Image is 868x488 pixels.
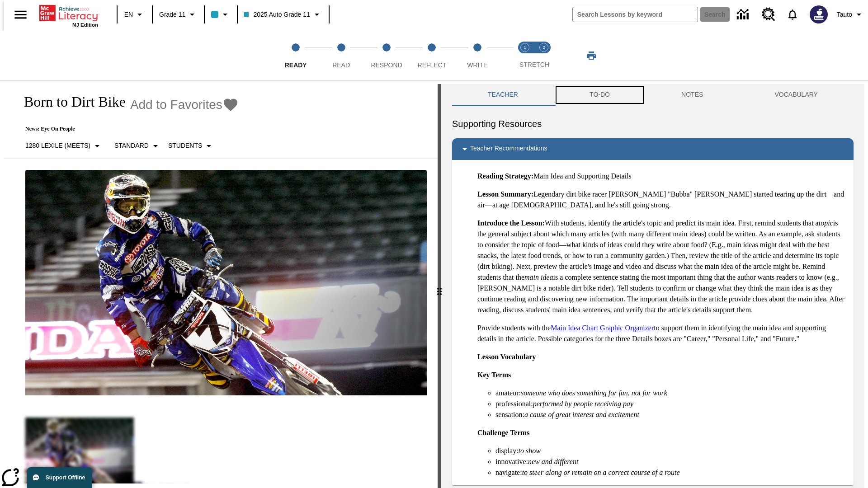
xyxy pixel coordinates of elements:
[524,45,526,50] text: 1
[519,447,541,455] em: to show
[452,138,854,160] div: Teacher Recommendations
[467,61,487,69] span: Write
[25,170,427,396] img: Motocross racer James Stewart flies through the air on his dirt bike.
[7,1,34,28] button: Open side menu
[646,84,739,106] button: NOTES
[452,84,554,106] button: Teacher
[14,94,126,110] h1: Born to Dirt Bike
[452,84,854,106] div: Instructional Panel Tabs
[477,353,536,361] strong: Lesson Vocabulary
[477,323,846,344] p: Provide students with the to support them in identifying the main idea and supporting details in ...
[418,61,447,69] span: Reflect
[120,6,149,23] button: Language: EN, Select a language
[495,388,846,399] li: amateur:
[810,5,828,23] img: Avatar
[524,411,639,418] em: a cause of great interest and excitement
[756,2,781,27] a: Resource Center, Will open in new tab
[477,219,545,227] strong: Introduce the Lesson:
[438,84,441,488] div: Press Enter or Spacebar and then press right and left arrow keys to move the slider
[111,138,165,154] button: Scaffolds, Standard
[837,10,852,19] span: Tauto
[27,467,92,488] button: Support Offline
[519,61,549,68] span: STRETCH
[156,6,201,23] button: Grade: Grade 11, Select a grade
[165,138,218,154] button: Select Student
[14,126,239,132] p: News: Eye On People
[731,2,756,27] a: Data Center
[542,45,545,50] text: 2
[130,98,222,112] span: Add to Favorites
[577,47,606,64] button: Print
[114,141,149,150] p: Standard
[739,84,854,106] button: VOCABULARY
[168,141,202,150] p: Students
[39,3,98,28] div: Home
[208,6,234,23] button: Class color is light blue. Change class color
[46,474,85,481] span: Support Offline
[528,458,578,465] em: new and different
[554,84,646,106] button: TO-DO
[25,141,90,150] p: 1280 Lexile (Meets)
[470,144,547,155] p: Teacher Recommendations
[159,10,185,19] span: Grade 11
[477,429,529,436] strong: Challenge Terms
[315,31,367,80] button: Read step 2 of 5
[531,31,557,80] button: Stretch Respond step 2 of 2
[533,400,633,408] em: performed by people receiving pay
[452,117,854,131] h6: Supporting Resources
[477,171,846,182] p: Main Idea and Supporting Details
[495,409,846,420] li: sensation:
[477,371,511,379] strong: Key Terms
[495,467,846,478] li: navigate:
[124,10,133,19] span: EN
[72,22,98,28] span: NJ Edition
[332,61,350,69] span: Read
[285,61,307,69] span: Ready
[833,6,868,23] button: Profile/Settings
[495,446,846,456] li: display:
[512,31,538,80] button: Stretch Read step 1 of 2
[477,218,846,315] p: With students, identify the article's topic and predict its main idea. First, remind students tha...
[244,10,310,19] span: 2025 Auto Grade 11
[495,399,846,409] li: professional:
[130,97,239,113] button: Add to Favorites - Born to Dirt Bike
[241,6,325,23] button: Class: 2025 Auto Grade 11, Select your class
[406,31,458,80] button: Reflect step 4 of 5
[371,61,402,69] span: Respond
[781,3,804,26] a: Notifications
[573,7,698,22] input: search field
[477,190,533,198] strong: Lesson Summary:
[524,273,553,281] em: main idea
[804,3,833,26] button: Select a new avatar
[451,31,504,80] button: Write step 5 of 5
[22,138,106,154] button: Select Lexile, 1280 Lexile (Meets)
[477,172,533,180] strong: Reading Strategy:
[360,31,413,80] button: Respond step 3 of 5
[819,219,833,227] em: topic
[551,324,654,332] a: Main Idea Chart Graphic Organizer
[269,31,322,80] button: Ready step 1 of 5
[521,389,667,397] em: someone who does something for fun, not for work
[495,456,846,467] li: innovative:
[4,84,438,483] div: reading
[522,469,680,476] em: to steer along or remain on a correct course of a route
[441,84,864,488] div: activity
[477,189,846,211] p: Legendary dirt bike racer [PERSON_NAME] "Bubba" [PERSON_NAME] started tearing up the dirt—and air...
